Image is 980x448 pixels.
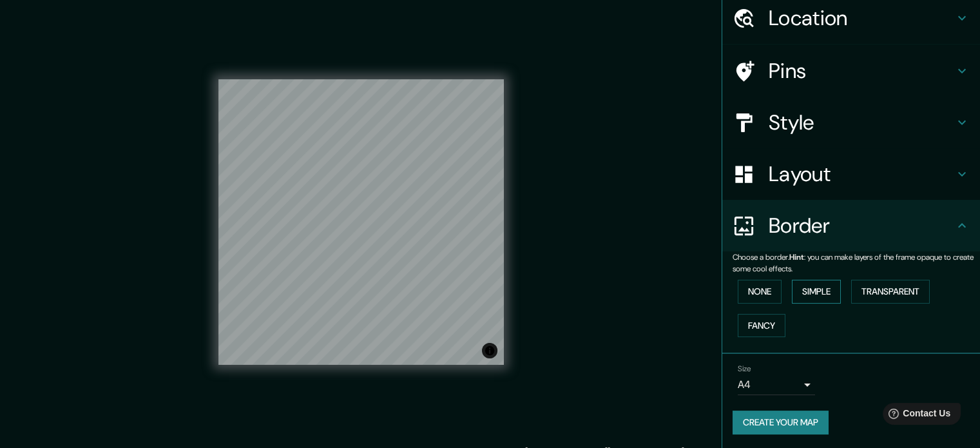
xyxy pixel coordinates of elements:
[733,411,829,434] button: Create your map
[792,280,841,304] button: Simple
[218,79,504,365] canvas: Map
[738,375,815,395] div: A4
[769,161,954,187] h4: Layout
[769,58,954,84] h4: Pins
[865,398,966,434] iframe: Help widget launcher
[851,280,930,304] button: Transparent
[738,364,751,375] label: Size
[769,110,954,135] h4: Style
[738,314,785,338] button: Fancy
[769,5,954,31] h4: Location
[738,280,782,304] button: None
[733,251,980,275] p: Choose a border. : you can make layers of the frame opaque to create some cool effects.
[722,200,980,251] div: Border
[482,343,497,358] button: Toggle attribution
[789,252,804,262] b: Hint
[722,148,980,200] div: Layout
[769,213,954,239] h4: Border
[722,97,980,148] div: Style
[722,45,980,97] div: Pins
